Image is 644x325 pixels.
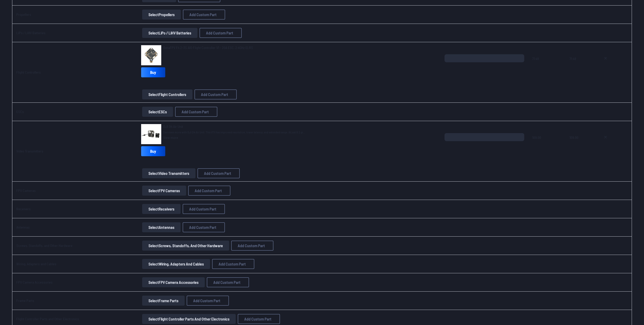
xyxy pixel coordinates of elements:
span: 109.00 [532,133,561,157]
a: SelectScrews, Standoffs, and Other Hardware [141,241,230,251]
a: Video Transmitters [16,149,43,153]
span: Add Custom Part [182,110,209,114]
a: SelectAntennas [141,222,182,232]
span: Add Custom Part [189,225,216,229]
button: SelectReceivers [142,204,181,214]
span: Add Custom Part [219,262,246,266]
a: Screws, Standoffs, and Other Hardware [16,243,72,248]
a: Frame Parts [16,298,34,303]
a: SelectFPV Cameras [141,186,187,196]
button: SelectFlight Controller Parts and Other Electronics [142,314,236,324]
img: image [141,124,161,144]
button: SelectScrews, Standoffs, and Other Hardware [142,241,229,251]
span: Add Custom Part [201,92,228,96]
a: SelectFrame Parts [141,296,186,306]
span: Add Custom Part [189,13,217,17]
button: Add Custom Part [231,241,273,251]
span: Add Custom Part [189,207,216,211]
a: SelectFlight Controllers [141,89,193,99]
a: LiPo / LiHV Batteries [16,31,46,35]
button: SelectFlight Controllers [142,89,192,99]
button: SelectLiPo / LiHV Batteries [142,28,197,38]
button: Add Custom Part [183,204,225,214]
button: Add Custom Part [212,259,254,269]
a: FPV Cameras [16,188,36,193]
a: Buy [141,146,165,156]
img: image [141,45,161,65]
span: Add Custom Part [206,31,233,35]
button: Add Custom Part [238,314,280,324]
a: SelectVideo Transmitters [141,168,196,178]
a: Receivers [16,207,31,211]
button: Add Custom Part [188,186,230,196]
a: SelectFlight Controller Parts and Other Electronics [141,314,237,324]
a: Propellers [16,12,31,17]
a: View more [163,135,305,140]
button: SelectVideo Transmitters [142,168,195,178]
a: SelectLiPo / LiHV Batteries [141,28,198,38]
button: SelectPropellers [142,10,181,20]
button: Add Custom Part [183,222,225,232]
span: Add Custom Part [193,299,220,303]
button: Add Custom Part [194,89,237,99]
a: Wiring, Adapters and Cables [16,262,56,266]
span: Add Custom Part [238,244,265,248]
a: SelectFPV Camera Accessories [141,277,206,287]
span: See even more with DJI O4 Air Unit. This VTX has improved resolution, lower latency, and extended... [163,130,305,134]
button: SelectFPV Cameras [142,186,186,196]
button: SelectFrame Parts [142,296,185,306]
span: 71.49 [570,54,591,78]
span: Add Custom Part [244,317,271,321]
button: SelectESCs [142,107,173,117]
button: SelectWiring, Adapters and Cables [142,259,210,269]
a: BetaFPV F4 2-3S AIO Flight Controller V1 - 20A ESC, 2.4GHz ELRS [163,45,253,50]
a: Flight Controller Parts and Other Electronics [16,317,79,321]
a: FPV Camera Accessories [16,280,53,284]
button: Add Custom Part [207,277,249,287]
a: SelectPropellers [141,10,182,20]
span: Add Custom Part [204,171,231,175]
a: Antennas [16,225,30,229]
button: Add Custom Part [199,28,242,38]
span: 109.00 [570,133,591,157]
a: ESCs [16,110,24,114]
button: Add Custom Part [197,168,240,178]
a: DJI O4 Air Unit [163,124,305,129]
span: 71.49 [532,54,561,78]
button: Add Custom Part [175,107,217,117]
span: Add Custom Part [213,280,240,284]
button: Add Custom Part [183,10,225,20]
span: Add Custom Part [195,189,222,193]
a: Flight Controllers [16,70,41,74]
a: SelectESCs [141,107,174,117]
button: Add Custom Part [187,296,229,306]
a: SelectWiring, Adapters and Cables [141,259,211,269]
button: SelectAntennas [142,222,181,232]
a: Buy [141,67,165,77]
a: SelectReceivers [141,204,182,214]
span: DJI O4 Air Unit [163,124,183,129]
button: SelectFPV Camera Accessories [142,277,205,287]
span: BetaFPV F4 2-3S AIO Flight Controller V1 - 20A ESC, 2.4GHz ELRS [163,45,253,50]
